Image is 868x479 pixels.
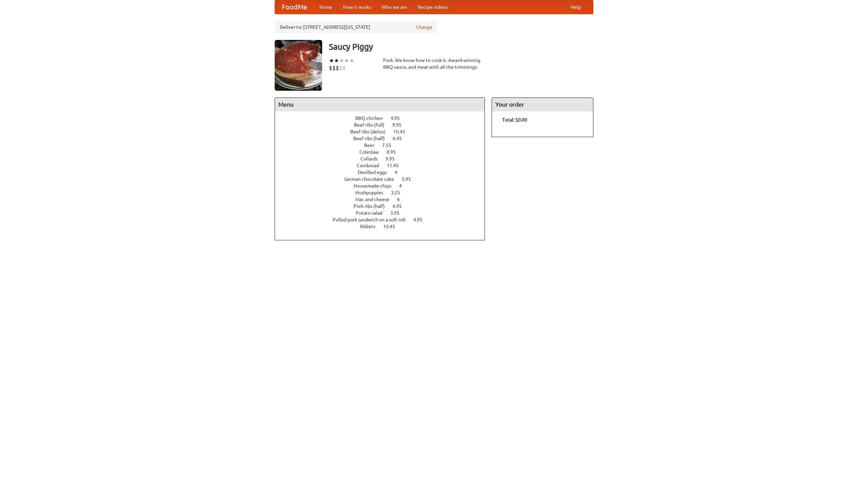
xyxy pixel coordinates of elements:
span: Collards [360,156,384,161]
a: Beef ribs (half) 6.45 [353,136,414,141]
h3: Saucy Piggy [329,40,593,53]
li: ★ [329,57,334,64]
li: $ [342,64,346,72]
span: Devilled eggs [358,170,394,175]
li: ★ [349,57,354,64]
span: German chocolate cake [344,176,401,182]
span: 4.95 [391,115,407,121]
a: German chocolate cake 5.95 [344,176,423,182]
span: 11.45 [387,163,406,168]
span: Hushpuppies [355,190,390,195]
span: Mac and cheese [355,197,396,202]
div: Pork. We know how to cook it. Award-winning BBQ sauce, and meat with all the trimmings. [383,57,485,70]
span: 6.95 [393,203,409,209]
span: 4.95 [413,217,429,222]
h4: Your order [492,98,593,111]
div: Deliver to: [STREET_ADDRESS][US_STATE] [275,21,437,33]
span: Beef ribs (half) [353,136,392,141]
a: Pulled pork sandwich on a soft roll 4.95 [333,217,435,222]
span: BBQ chicken [355,115,390,121]
span: 3.95 [390,210,406,216]
a: Devilled eggs 4 [358,170,410,175]
li: $ [339,64,342,72]
span: 5.95 [402,176,418,182]
span: 7.55 [382,143,398,148]
span: Pulled pork sandwich on a soft roll [333,217,412,222]
a: How it works [338,0,376,14]
a: Beef ribs (full) 9.95 [354,122,414,128]
b: Total: $0.00 [502,117,527,123]
h4: Menu [275,98,485,111]
span: Cornbread [357,163,386,168]
span: Housemade chips [354,183,398,189]
span: Riblets [360,224,382,229]
a: Pork ribs (half) 6.95 [354,203,414,209]
a: Collards 9.95 [360,156,407,161]
span: Beef ribs (full) [354,122,391,128]
a: Help [565,0,586,14]
span: 10.45 [383,224,402,229]
span: 6 [397,197,407,202]
a: Home [314,0,338,14]
a: Housemade chips 4 [354,183,414,189]
span: 9.95 [386,156,401,161]
li: $ [336,64,339,72]
li: $ [329,64,332,72]
a: Coleslaw 8.95 [359,149,408,155]
a: Riblets 10.45 [360,224,408,229]
span: 4 [395,170,404,175]
a: BBQ chicken 4.95 [355,115,412,121]
span: Coleslaw [359,149,386,155]
span: Potato salad [356,210,389,216]
span: 9.95 [392,122,408,128]
span: 4 [399,183,409,189]
li: ★ [344,57,349,64]
span: Beef ribs (delux) [350,129,392,134]
a: Who we are [376,0,412,14]
span: 3.25 [391,190,407,195]
span: 10.45 [393,129,412,134]
span: Pork ribs (half) [354,203,392,209]
a: Mac and cheese 6 [355,197,412,202]
a: Potato salad 3.95 [356,210,412,216]
a: Cornbread 11.45 [357,163,411,168]
span: 8.95 [387,149,402,155]
img: angular.jpg [275,40,322,91]
span: Beer [364,143,381,148]
a: Beef ribs (delux) 10.45 [350,129,418,134]
a: Beer 7.55 [364,143,404,148]
li: ★ [334,57,339,64]
a: Change [416,24,432,30]
li: ★ [339,57,344,64]
span: 6.45 [393,136,409,141]
a: Hushpuppies 3.25 [355,190,413,195]
a: Recipe videos [412,0,453,14]
li: $ [332,64,336,72]
a: FoodMe [275,0,314,14]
